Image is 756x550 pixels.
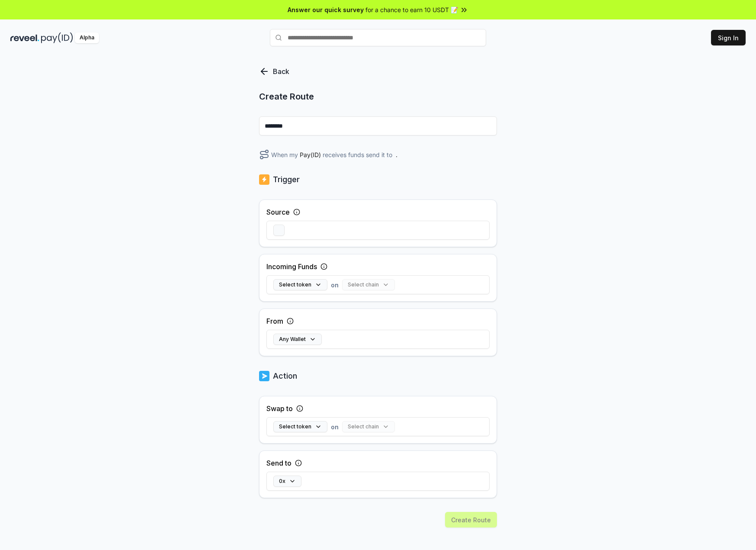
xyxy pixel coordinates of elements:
[266,261,317,272] label: Incoming Funds
[266,316,283,326] label: From
[259,370,269,382] img: logo
[266,207,290,217] label: Source
[273,476,301,487] button: 0x
[259,149,497,160] div: When my receives funds send it to
[41,32,73,43] img: pay_id
[273,370,297,382] p: Action
[331,280,339,289] span: on
[266,403,293,414] label: Swap to
[365,5,458,14] span: for a chance to earn 10 USDT 📝
[273,66,289,77] p: Back
[288,5,364,14] span: Answer our quick survey
[75,32,99,43] div: Alpha
[711,30,746,45] button: Sign In
[396,150,397,159] span: .
[10,32,39,43] img: reveel_dark
[259,90,497,103] p: Create Route
[259,174,269,186] img: logo
[331,422,339,431] span: on
[273,174,300,186] p: Trigger
[273,279,327,290] button: Select token
[273,421,327,432] button: Select token
[300,150,321,159] span: Pay(ID)
[273,334,322,345] button: Any Wallet
[266,458,292,468] label: Send to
